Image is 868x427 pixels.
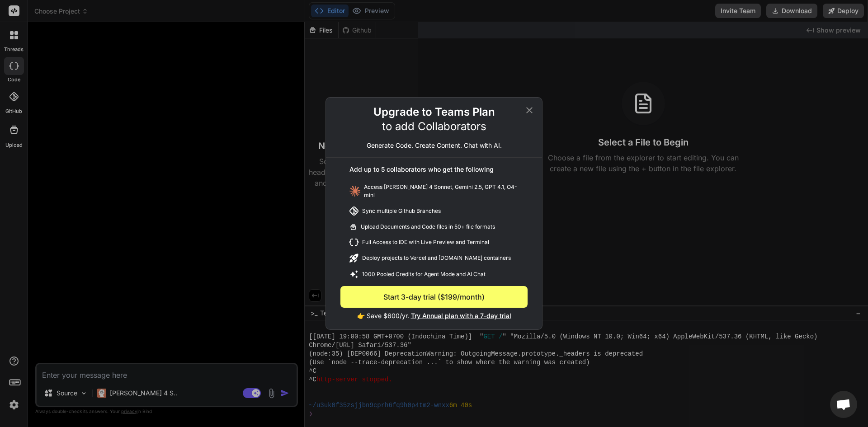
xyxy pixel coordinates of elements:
[340,219,528,235] div: Upload Documents and Code files in 50+ file formats
[340,235,528,250] div: Full Access to IDE with Live Preview and Terminal
[373,105,495,119] h2: Upgrade to Teams Plan
[340,308,528,320] p: 👉 Save $600/yr.
[340,266,528,282] div: 1000 Pooled Credits for Agent Mode and AI Chat
[382,119,486,134] p: to add Collaborators
[340,286,528,308] button: Start 3-day trial ($199/month)
[411,312,511,319] span: Try Annual plan with a 7-day trial
[340,250,528,266] div: Deploy projects to Vercel and [DOMAIN_NAME] containers
[340,165,528,179] div: Add up to 5 collaborators who get the following
[340,203,528,219] div: Sync multiple Github Branches
[340,179,528,203] div: Access [PERSON_NAME] 4 Sonnet, Gemini 2.5, GPT 4.1, O4-mini
[367,141,502,150] p: Generate Code. Create Content. Chat with AI.
[830,391,857,418] a: Open chat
